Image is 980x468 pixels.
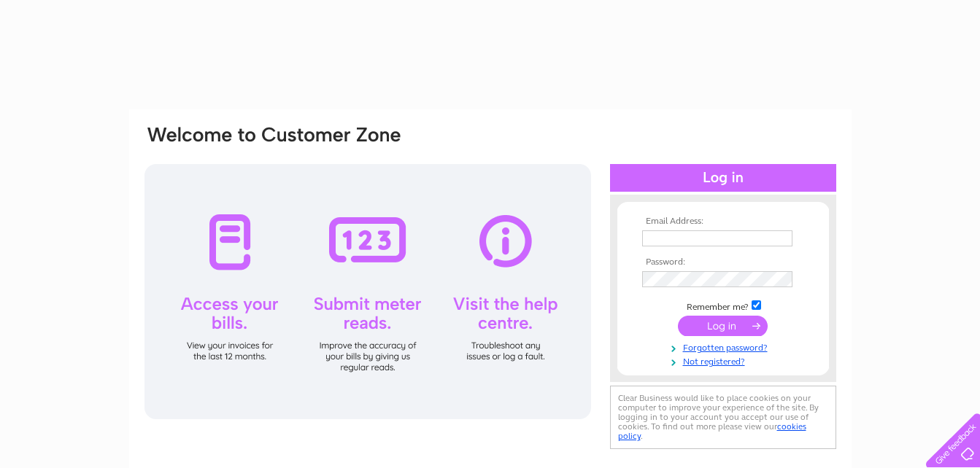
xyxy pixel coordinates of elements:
[618,421,806,441] a: cookies policy
[638,257,808,268] th: Password:
[638,217,808,227] th: Email Address:
[610,386,836,449] div: Clear Business would like to place cookies on your computer to improve your experience of the sit...
[678,316,768,336] input: Submit
[642,354,808,367] a: Not registered?
[642,340,808,354] a: Forgotten password?
[638,298,808,313] td: Remember me?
